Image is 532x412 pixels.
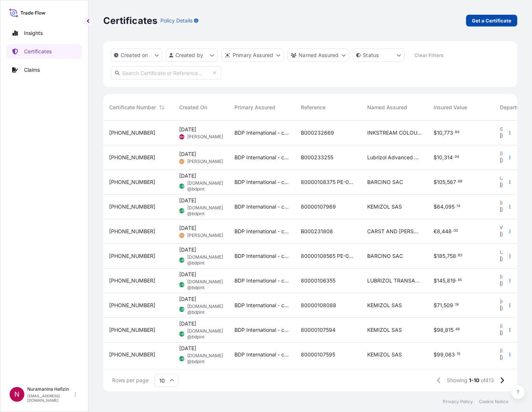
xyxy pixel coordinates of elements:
[500,354,517,361] span: [DATE]
[434,180,437,185] span: $
[437,180,445,185] span: 105
[444,303,453,308] span: 509
[434,130,437,135] span: $
[455,328,460,331] span: 49
[103,15,157,26] p: Certificates
[179,345,196,352] span: [DATE]
[457,353,460,355] span: 15
[187,205,223,217] span: [DOMAIN_NAME] @bdpint
[500,255,517,263] span: [DATE]
[500,181,517,189] span: [DATE]
[180,182,184,190] span: L@
[456,279,457,281] span: .
[187,232,223,238] span: [PERSON_NAME]
[455,303,459,306] span: 19
[500,329,517,337] span: [DATE]
[472,17,511,24] p: Get a Certificate
[444,204,445,209] span: ,
[445,253,447,259] span: ,
[301,203,336,210] span: 80000107969
[445,352,455,357] span: 063
[109,277,155,284] span: [PHONE_NUMBER]
[160,17,192,24] p: Policy Details
[434,155,437,160] span: $
[455,156,459,158] span: 04
[453,131,455,134] span: .
[187,254,223,266] span: [DOMAIN_NAME] @bdpint
[500,104,524,111] span: Departure
[109,178,155,186] span: [PHONE_NUMBER]
[234,302,289,309] span: BDP International - c/o The Lubrizol Corporation
[434,204,437,209] span: $
[447,377,467,384] span: Showing
[447,253,456,259] span: 758
[180,281,184,288] span: L@
[456,205,460,207] span: 14
[187,159,223,164] span: [PERSON_NAME]
[454,328,455,331] span: .
[109,252,155,260] span: [PHONE_NUMBER]
[179,295,196,303] span: [DATE]
[437,204,444,209] span: 64
[453,303,455,306] span: .
[408,49,449,61] button: Clear Filters
[179,271,196,278] span: [DATE]
[353,49,404,62] button: certificateStatus Filter options
[299,51,338,59] p: Named Assured
[434,278,437,283] span: $
[288,49,349,62] button: cargoOwner Filter options
[367,104,407,111] span: Named Assured
[24,29,43,37] p: Insights
[469,377,479,384] span: 1-10
[455,131,459,134] span: 84
[121,51,148,59] p: Created on
[234,129,289,136] span: BDP International - c/o The Lubrizol Corporation
[24,48,52,55] p: Certificates
[437,130,442,135] span: 10
[180,133,184,141] span: NH
[367,351,402,358] span: KEMIZOL SAS
[367,252,403,260] span: BARCINO SAC
[234,252,289,260] span: BDP International - c/o The Lubrizol Corporation
[187,279,223,291] span: [DOMAIN_NAME] @bdpint
[443,399,473,405] a: Privacy Policy
[437,303,442,308] span: 71
[500,231,517,238] span: [DATE]
[444,155,453,160] span: 314
[367,203,402,210] span: KEMIZOL SAS
[367,129,422,136] span: INKSTREAM COLOUR PRIVATE LIMITED
[301,326,335,334] span: 80000107594
[175,51,204,59] p: Created by
[111,66,221,79] input: Search Certificate or Reference...
[434,303,437,308] span: $
[109,104,156,111] span: Certificate Number
[458,180,462,183] span: 68
[453,230,458,232] span: 00
[234,351,289,358] span: BDP International - c/o The Lubrizol Corporation
[27,386,73,392] p: Nuramanina Hafizin
[455,205,456,207] span: .
[234,228,289,235] span: BDP International - c/o The Lubrizol Corporation
[179,320,196,327] span: [DATE]
[179,246,196,253] span: [DATE]
[456,254,458,257] span: .
[500,280,517,287] span: [DATE]
[301,228,333,235] span: B000231808
[14,391,20,398] span: N
[109,228,155,235] span: [PHONE_NUMBER]
[234,154,289,161] span: BDP International - c/o The Lubrizol Corporation
[109,129,155,136] span: [PHONE_NUMBER]
[367,154,422,161] span: Lubrizol Advanced Materials India Private Limited
[301,302,336,309] span: 80000108088
[6,63,82,77] a: Claims
[445,327,453,333] span: 815
[111,49,162,62] button: createdOn Filter options
[179,150,196,158] span: [DATE]
[500,206,517,213] span: [DATE]
[179,104,207,111] span: Created On
[367,178,403,186] span: BARCINO SAC
[434,104,467,111] span: Insured Value
[447,180,456,185] span: 567
[6,26,82,40] a: Insights
[367,302,402,309] span: KEMIZOL SAS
